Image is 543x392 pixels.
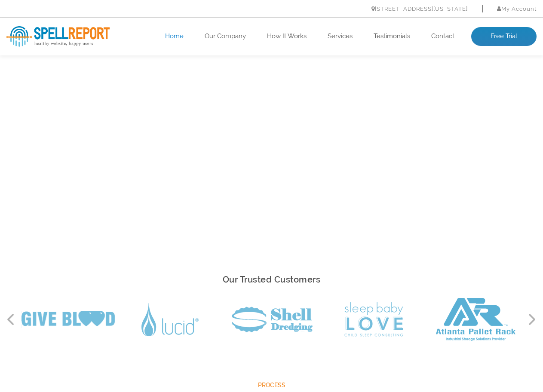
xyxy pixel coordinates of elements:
img: Sleep Baby Love [344,302,403,337]
img: Shell Dredging [232,307,313,332]
img: Give Blood [21,311,115,328]
button: Next [528,313,537,326]
h2: Our Trusted Customers [6,272,537,287]
img: Lucid [141,303,199,336]
button: Previous [6,313,15,326]
span: Process [6,380,537,391]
